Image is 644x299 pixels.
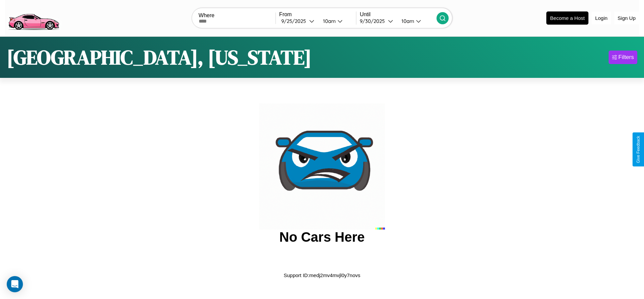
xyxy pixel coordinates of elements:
label: Where [199,12,276,19]
div: Give Feedback [636,136,641,163]
label: Until [360,11,437,18]
p: Support ID: medj2mv4mvjl0y7novs [284,271,360,280]
div: 9 / 30 / 2025 [360,18,388,24]
button: Become a Host [546,11,588,25]
button: 10am [396,18,437,25]
div: Filters [618,54,634,61]
img: logo [5,3,62,32]
div: 10am [398,18,416,24]
h1: [GEOGRAPHIC_DATA], [US_STATE] [7,43,312,71]
button: Filters [609,51,637,64]
label: From [279,11,356,18]
button: Sign Up [614,12,639,24]
h2: No Cars Here [279,230,364,245]
img: car [259,103,385,230]
div: 9 / 25 / 2025 [281,18,309,24]
button: Login [592,12,611,24]
button: 10am [318,18,356,25]
button: 9/25/2025 [279,18,318,25]
div: Open Intercom Messenger [7,276,23,292]
div: 10am [320,18,337,24]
